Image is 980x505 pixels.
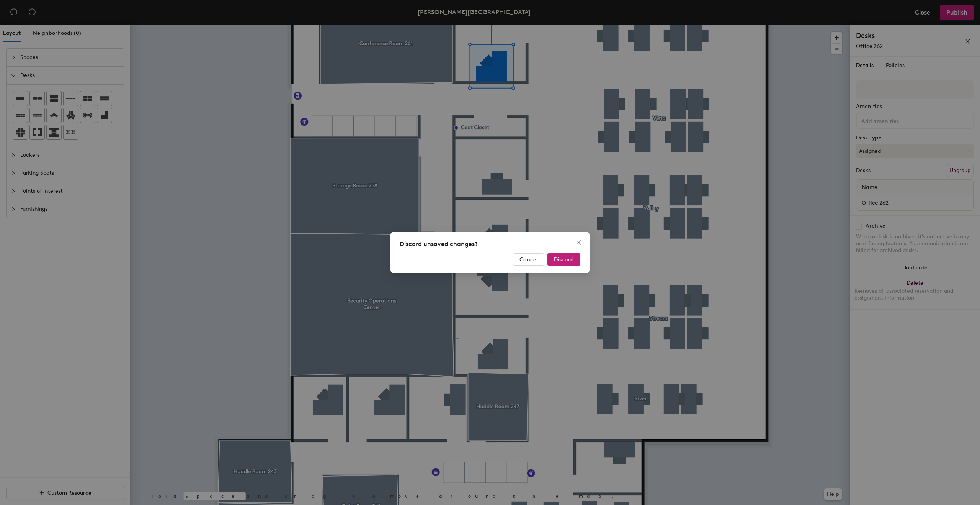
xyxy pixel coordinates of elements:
span: Discard [554,256,574,263]
button: Discard [547,253,580,266]
button: Close [573,236,585,249]
span: close [576,239,582,246]
div: Discard unsaved changes? [400,239,580,249]
span: Cancel [519,256,538,263]
span: Close [573,239,585,246]
button: Cancel [513,253,544,266]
